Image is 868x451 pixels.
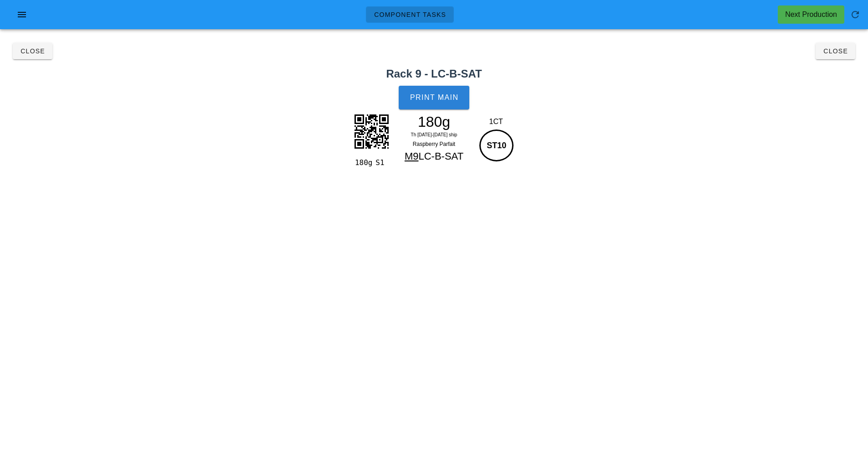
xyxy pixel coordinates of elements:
[477,116,515,127] div: 1CT
[479,130,514,161] div: ST10
[353,157,372,169] div: 180g
[399,86,469,109] button: Print Main
[374,11,446,18] span: Component Tasks
[823,47,848,55] span: Close
[366,6,454,23] a: Component Tasks
[13,43,52,59] button: Close
[395,115,474,129] div: 180g
[20,47,45,55] span: Close
[405,150,419,162] span: M9
[418,150,463,162] span: LC-B-SAT
[349,109,394,154] img: euyk8RBEIIQWmjTQjZCDa5KoQQlDbahJCNYJOrQghBaaNNCNkINrkqhBCUNtqEkI1gk6tCCEFpo00I2Qg2ueof4vgmPt6ol0k...
[410,93,459,102] span: Print Main
[5,66,863,82] h2: Rack 9 - LC-B-SAT
[372,157,390,169] div: S1
[411,132,457,137] span: Th [DATE]-[DATE] ship
[785,9,837,20] div: Next Production
[816,43,855,59] button: Close
[395,140,474,149] div: Raspberry Parfait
